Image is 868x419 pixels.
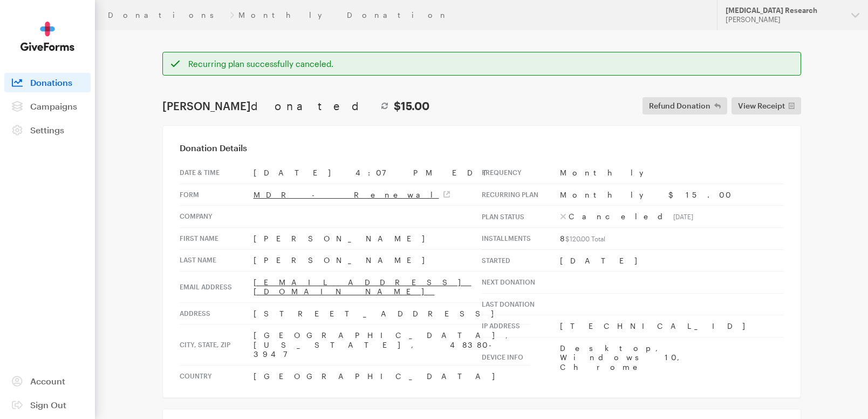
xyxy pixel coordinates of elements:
strong: $15.00 [394,99,429,112]
td: [DATE] [560,249,784,272]
a: [EMAIL_ADDRESS][DOMAIN_NAME] [254,278,471,296]
a: Donations [108,11,225,19]
th: Device info [482,337,560,377]
td: [GEOGRAPHIC_DATA], [US_STATE], 48380-3947 [254,325,530,366]
span: donated [251,99,375,112]
div: [PERSON_NAME] [726,15,843,24]
td: 8 [560,228,784,250]
sub: [DATE] [673,213,693,220]
a: Settings [4,120,91,140]
span: Account [30,376,65,386]
td: [STREET_ADDRESS] [254,302,530,325]
th: Recurring Plan [482,184,560,206]
a: MDR - Renewal [254,190,450,199]
th: Last donation [482,293,560,315]
span: Campaigns [30,101,77,111]
td: [PERSON_NAME] [254,227,530,249]
span: View Receipt [738,99,785,112]
th: Email address [180,271,254,302]
td: [DATE] 4:07 PM EDT [254,162,530,184]
th: Last Name [180,249,254,272]
h3: Donation Details [180,143,784,153]
th: IP address [482,315,560,337]
th: Address [180,302,254,325]
sub: $120.00 Total [565,235,605,242]
th: City, state, zip [180,325,254,366]
td: Monthly $15.00 [560,184,784,206]
a: Campaigns [4,97,91,116]
th: First Name [180,227,254,249]
th: Started [482,249,560,272]
span: Donations [30,77,72,87]
a: View Receipt [732,97,801,114]
button: Refund Donation [643,97,727,114]
td: [PERSON_NAME] [254,249,530,272]
div: [MEDICAL_DATA] Research [726,6,843,15]
span: Sign Out [30,400,66,410]
img: GiveForms [20,22,74,51]
th: Form [180,184,254,206]
span: Settings [30,125,64,135]
th: Plan Status [482,206,560,228]
a: Account [4,371,91,391]
a: Donations [4,73,91,92]
span: Refund Donation [649,99,710,112]
td: Canceled [560,206,784,228]
th: Next donation [482,272,560,294]
th: Company [180,206,254,228]
td: [GEOGRAPHIC_DATA] [254,365,530,387]
th: Country [180,365,254,387]
th: Frequency [482,162,560,184]
th: Date & time [180,162,254,184]
td: Desktop, Windows 10, Chrome [560,337,784,377]
div: Recurring plan successfully canceled. [188,58,792,69]
h1: [PERSON_NAME] [162,99,429,112]
a: Sign Out [4,395,91,415]
td: [TECHNICAL_ID] [560,315,784,337]
th: Installments [482,228,560,250]
td: Monthly [560,162,784,184]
